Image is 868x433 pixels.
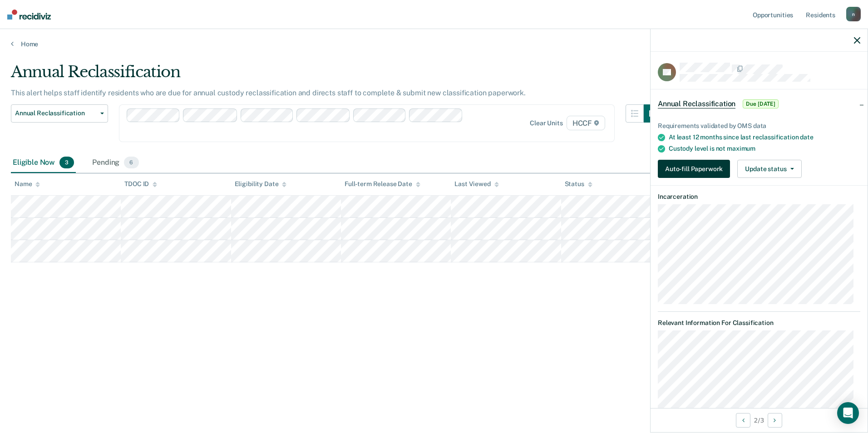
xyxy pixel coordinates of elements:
button: Update status [737,160,801,178]
dt: Incarceration [658,193,860,201]
div: Eligibility Date [235,180,287,188]
div: Full-term Release Date [345,180,420,188]
button: Previous Opportunity [736,413,750,428]
span: Annual Reclassification [15,109,97,117]
div: Requirements validated by OMS data [658,122,860,130]
div: At least 12 months since last reclassification [669,133,860,141]
div: Annual ReclassificationDue [DATE] [651,89,868,118]
button: Auto-fill Paperwork [658,160,730,178]
span: 3 [59,157,74,168]
div: 2 / 3 [651,408,868,432]
span: 6 [124,157,138,168]
div: TDOC ID [124,180,157,188]
span: Annual Reclassification [658,99,735,108]
a: Auto-fill Paperwork [658,160,734,178]
p: This alert helps staff identify residents who are due for annual custody reclassification and dir... [11,89,526,97]
a: Home [11,40,857,48]
span: HCCF [567,116,605,130]
span: maximum [727,145,755,152]
span: date [800,133,813,141]
button: Next Opportunity [768,413,782,428]
img: Recidiviz [7,10,51,20]
div: Clear units [530,119,563,127]
dt: Relevant Information For Classification [658,319,860,327]
div: Eligible Now [11,153,76,173]
span: Due [DATE] [743,99,779,108]
div: Open Intercom Messenger [837,402,859,424]
div: Status [565,180,592,188]
div: Name [15,180,40,188]
div: Pending [90,153,140,173]
div: Last Viewed [454,180,498,188]
div: n [846,7,861,21]
div: Custody level is not [669,145,860,153]
div: Annual Reclassification [11,63,662,89]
